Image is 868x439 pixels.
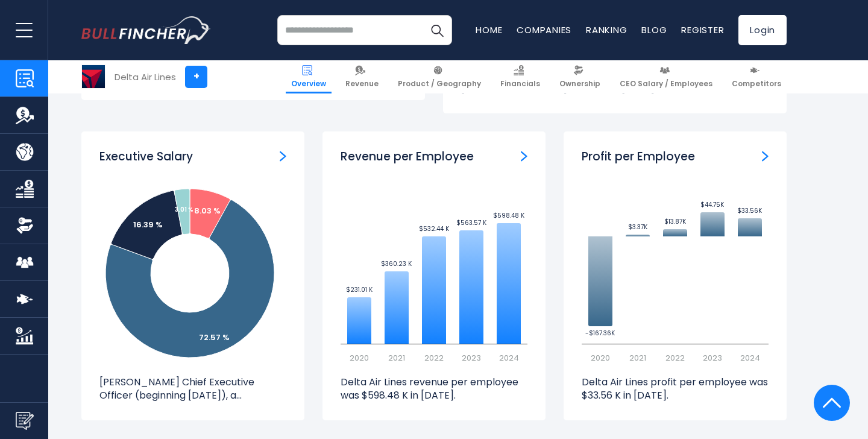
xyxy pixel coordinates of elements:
[345,79,379,89] span: Revenue
[462,352,481,364] text: 2023
[291,79,326,89] span: Overview
[419,224,450,233] text: $532.44 K
[582,150,695,165] h3: Profit per Employee
[737,206,763,215] text: $33.56K
[392,60,486,93] a: Product / Geography
[341,150,474,165] h3: Revenue per Employee
[185,66,207,88] a: +
[194,205,221,216] tspan: 8.03 %
[726,60,787,93] a: Competitors
[350,352,369,364] text: 2020
[398,79,481,89] span: Product / Geography
[559,79,600,89] span: Ownership
[476,24,502,36] a: Home
[517,24,571,36] a: Companies
[388,352,405,364] text: 2021
[81,16,211,44] img: bullfincher logo
[422,15,452,45] button: Search
[199,332,230,343] tspan: 72.57 %
[133,219,163,230] tspan: 16.39 %
[99,376,286,403] p: [PERSON_NAME] Chief Executive Officer (beginning [DATE]), a...
[456,218,487,227] text: $563.57 K
[582,376,769,403] p: Delta Air Lines profit per employee was $33.56 K in [DATE].
[175,205,193,214] tspan: 3.01 %
[681,24,724,36] a: Register
[82,65,105,88] img: DAL logo
[493,211,525,220] text: $598.48 K
[16,216,34,235] img: Ownership
[286,60,332,93] a: Overview
[703,352,722,364] text: 2023
[495,60,546,93] a: Financials
[614,60,718,93] a: CEO Salary / Employees
[346,285,373,294] text: $231.01 K
[664,217,687,226] text: $13.87K
[499,352,519,364] text: 2024
[628,223,648,232] text: $3.37K
[629,352,646,364] text: 2021
[340,60,384,93] a: Revenue
[620,79,712,89] span: CEO Salary / Employees
[641,24,667,36] a: Blog
[665,352,685,364] text: 2022
[99,150,193,165] h3: Executive Salary
[500,79,540,89] span: Financials
[738,15,787,45] a: Login
[280,150,286,162] a: ceo-salary
[381,259,412,268] text: $360.23 K
[341,376,527,403] p: Delta Air Lines revenue per employee was $598.48 K in [DATE].
[554,60,606,93] a: Ownership
[81,16,211,44] a: Go to homepage
[585,329,615,338] text: -$167.36K
[115,70,176,84] div: Delta Air Lines
[586,24,627,36] a: Ranking
[521,150,527,162] a: Revenue per Employee
[762,150,769,162] a: Profit per Employee
[732,79,781,89] span: Competitors
[424,352,444,364] text: 2022
[700,200,725,209] text: $44.75K
[591,352,610,364] text: 2020
[740,352,760,364] text: 2024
